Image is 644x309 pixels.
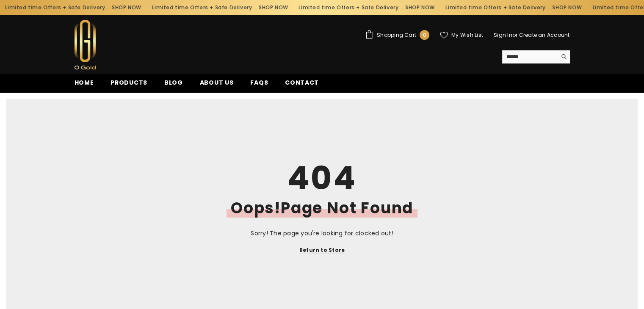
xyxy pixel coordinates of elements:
[405,3,434,12] a: SHOP NOW
[102,78,156,92] a: Products
[250,78,268,87] span: FAQs
[440,31,483,39] a: My Wish List
[299,246,345,255] a: Return to Store
[75,78,94,87] span: Home
[557,50,570,63] button: Search
[164,78,183,87] span: Blog
[75,20,96,69] img: Ogold Shop
[164,162,480,194] h1: 404
[191,78,242,92] a: About us
[440,1,587,14] div: Limited time Offers + Safe Delivery ..
[451,33,483,38] span: My Wish List
[258,3,288,12] a: SHOP NOW
[242,78,276,92] a: FAQs
[111,78,147,87] span: Products
[293,1,440,14] div: Limited time Offers + Safe Delivery ..
[365,30,429,40] a: Shopping Cart
[494,31,512,39] a: Sign In
[552,3,581,12] a: SHOP NOW
[377,33,416,38] span: Shopping Cart
[276,78,327,92] a: Contact
[512,31,517,39] span: or
[66,78,102,92] a: Home
[502,50,570,63] summary: Search
[285,78,319,87] span: Contact
[146,1,293,14] div: Limited time Offers + Safe Delivery ..
[111,3,141,12] a: SHOP NOW
[227,201,417,216] h2: Oops!Page Not Found
[519,31,569,39] a: Create an Account
[200,78,234,87] span: About us
[156,78,191,92] a: Blog
[423,30,426,40] span: 0
[164,229,480,238] p: Sorry! The page you're looking for clocked out!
